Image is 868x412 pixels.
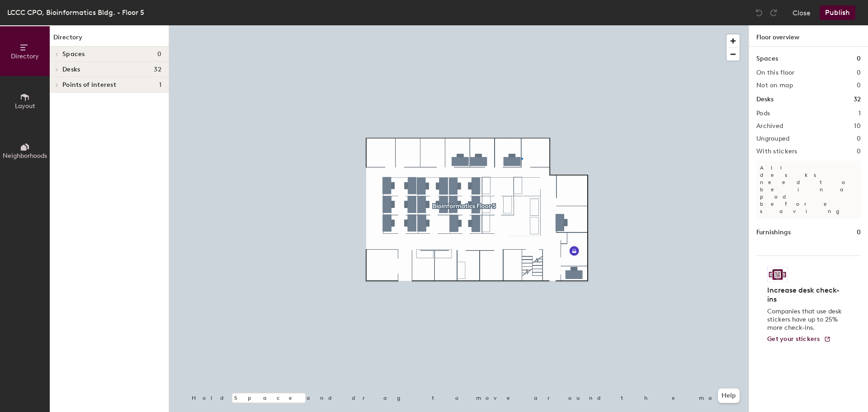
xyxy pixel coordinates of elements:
span: Layout [15,102,35,110]
img: Redo [769,8,778,17]
h1: 32 [854,95,861,104]
div: LCCC CPO, Bioinformatics Bldg. - Floor 5 [7,7,144,18]
h1: Spaces [756,54,778,64]
h2: Archived [756,123,783,130]
h2: 0 [857,69,861,76]
h2: Pods [756,110,770,117]
h1: 0 [857,227,861,237]
h1: Directory [50,33,169,47]
h4: Increase desk check-ins [767,286,844,304]
h2: With stickers [756,148,797,155]
h2: Ungrouped [756,135,790,142]
span: Get your stickers [767,335,820,343]
button: Close [793,5,811,20]
span: Spaces [62,51,85,58]
span: Neighborhoods [3,152,47,160]
h1: Desks [756,95,774,104]
h2: 0 [857,82,861,89]
span: 0 [157,51,161,58]
span: Directory [11,52,39,60]
a: Get your stickers [767,336,831,343]
h2: On this floor [756,69,795,76]
span: 1 [159,81,161,89]
span: Points of interest [62,81,116,89]
img: Sticker logo [767,267,788,282]
p: Companies that use desk stickers have up to 25% more check-ins. [767,308,844,332]
h1: Floor overview [749,25,868,47]
img: Undo [755,8,764,17]
h2: Not on map [756,82,793,89]
p: All desks need to be in a pod before saving [756,161,861,218]
h2: 0 [857,148,861,155]
h1: 0 [857,54,861,64]
h2: 10 [854,123,861,130]
span: 32 [154,66,161,73]
button: Publish [820,5,855,20]
h2: 0 [857,135,861,142]
h1: Furnishings [756,227,791,237]
h2: 1 [859,110,861,117]
span: Desks [62,66,80,73]
button: Help [718,388,740,403]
